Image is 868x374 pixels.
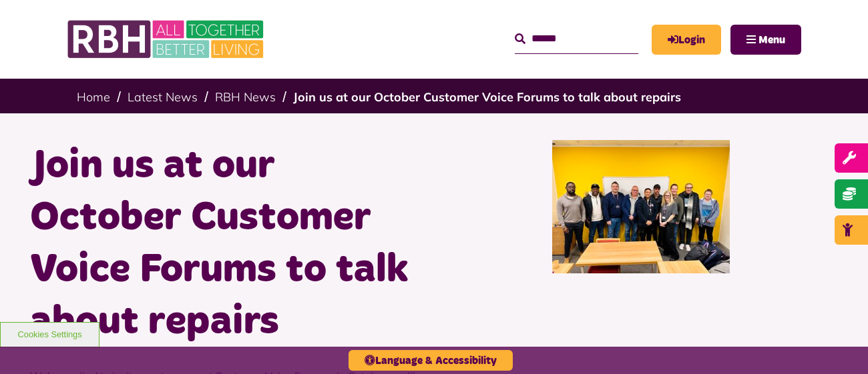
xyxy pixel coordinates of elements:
button: Language & Accessibility [349,350,513,371]
span: Menu [758,35,785,45]
a: Join us at our October Customer Voice Forums to talk about repairs [293,89,681,105]
h1: Join us at our October Customer Voice Forums to talk about repairs [30,140,424,348]
img: RBH [67,13,267,65]
a: Latest News [128,89,198,105]
a: Home [77,89,110,105]
img: Group photo of customers and colleagues at the Lighthouse Project [552,140,730,273]
button: Navigation [730,25,801,55]
a: MyRBH [652,25,721,55]
a: RBH News [215,89,276,105]
iframe: Netcall Web Assistant for live chat [808,314,868,374]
